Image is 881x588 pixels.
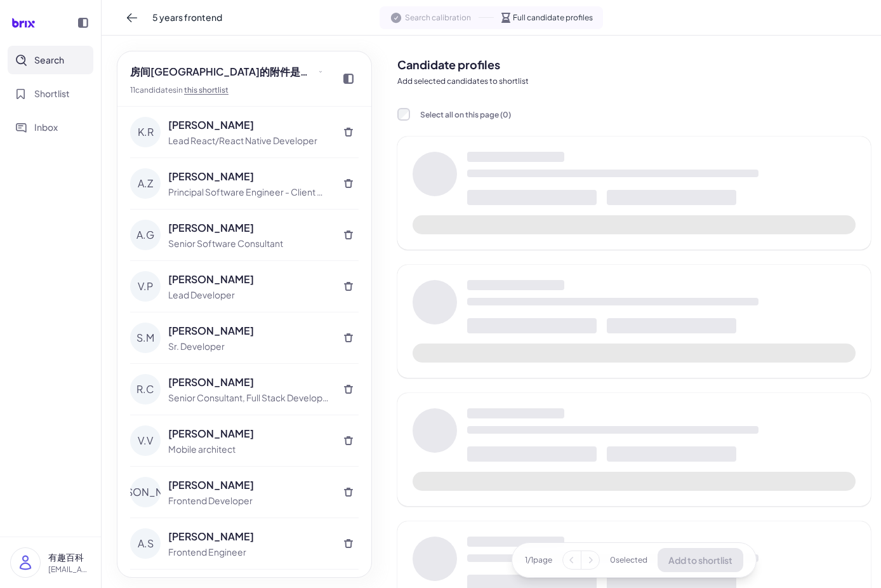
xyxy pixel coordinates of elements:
[184,85,229,95] a: this shortlist
[130,84,328,96] div: 11 candidate s in
[168,185,331,199] div: Principal Software Engineer - Client Web / Mobile
[125,62,328,82] button: 房间[GEOGRAPHIC_DATA]的附件是打开了发生的接口方式发射点发射点方法
[405,12,471,23] span: Search calibration
[168,288,331,302] div: Lead Developer
[397,76,871,87] p: Add selected candidates to shortlist
[397,56,871,73] h2: Candidate profiles
[168,323,331,338] div: [PERSON_NAME]
[8,113,93,142] button: Inbox
[513,12,593,23] span: Full candidate profiles
[8,46,93,74] button: Search
[168,426,331,441] div: [PERSON_NAME]
[168,391,331,404] div: Senior Consultant, Full Stack Developer
[168,375,331,390] div: [PERSON_NAME]
[168,494,331,507] div: Frontend Developer
[130,168,161,199] div: A.Z
[8,79,93,108] button: Shortlist
[130,477,161,507] div: [PERSON_NAME]
[168,134,331,147] div: Lead React/React Native Developer
[48,551,91,564] p: 有趣百科
[130,425,161,456] div: V.V
[130,271,161,302] div: V.P
[11,548,40,577] img: user_logo.png
[610,554,647,566] span: 0 selected
[168,169,331,184] div: [PERSON_NAME]
[152,11,222,24] span: 5 years frontend
[168,340,331,353] div: Sr. Developer
[420,110,511,119] span: Select all on this page ( 0 )
[130,117,161,147] div: K.R
[168,220,331,236] div: [PERSON_NAME]
[130,64,315,79] span: 房间[GEOGRAPHIC_DATA]的附件是打开了发生的接口方式发射点发射点方法
[168,545,331,559] div: Frontend Engineer
[34,53,64,67] span: Search
[168,117,331,133] div: [PERSON_NAME]
[397,108,410,121] input: Select all on this page (0)
[130,220,161,250] div: A.G
[525,554,552,566] span: 1 / 1 page
[168,529,331,544] div: [PERSON_NAME]
[168,478,331,493] div: [PERSON_NAME]
[168,272,331,287] div: [PERSON_NAME]
[130,528,161,559] div: A.S
[130,374,161,404] div: R.C
[130,323,161,353] div: S.M
[34,87,70,100] span: Shortlist
[168,443,331,456] div: Mobile architect
[168,237,331,250] div: Senior Software Consultant
[34,121,58,134] span: Inbox
[48,564,91,575] p: [EMAIL_ADDRESS][DOMAIN_NAME]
